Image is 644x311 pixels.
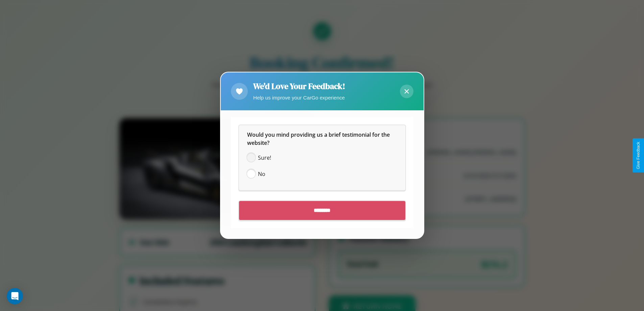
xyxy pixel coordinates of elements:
[7,288,23,304] div: Open Intercom Messenger
[253,93,345,102] p: Help us improve your CarGo experience
[636,142,641,169] div: Give Feedback
[258,170,265,178] span: No
[253,81,345,92] h2: We'd Love Your Feedback!
[247,131,391,147] span: Would you mind providing us a brief testimonial for the website?
[258,154,271,162] span: Sure!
